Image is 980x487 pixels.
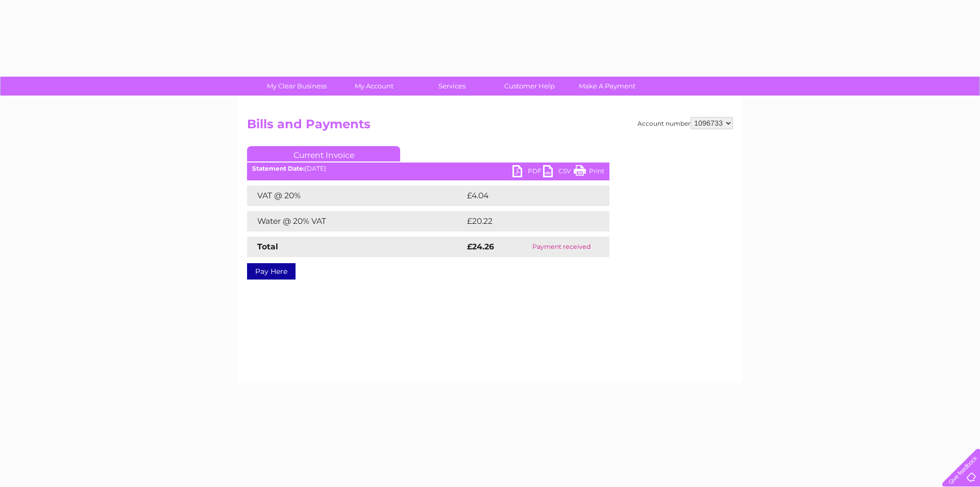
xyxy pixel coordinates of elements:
td: VAT @ 20% [247,185,464,206]
a: Services [410,77,494,96]
td: £20.22 [464,211,589,231]
td: Water @ 20% VAT [247,211,464,231]
h2: Bills and Payments [247,117,733,136]
a: Pay Here [247,263,296,280]
b: Statement Date: [252,165,305,172]
a: My Account [332,77,416,96]
td: £4.04 [464,185,586,206]
a: My Clear Business [255,77,339,96]
a: Make A Payment [565,77,649,96]
a: Current Invoice [247,146,400,161]
a: PDF [512,165,543,180]
div: [DATE] [247,165,609,172]
div: Account number [638,117,733,129]
strong: Total [257,242,278,251]
td: Payment received [513,237,609,257]
a: CSV [543,165,574,180]
a: Print [574,165,604,180]
strong: £24.26 [467,242,494,251]
a: Customer Help [487,77,572,96]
